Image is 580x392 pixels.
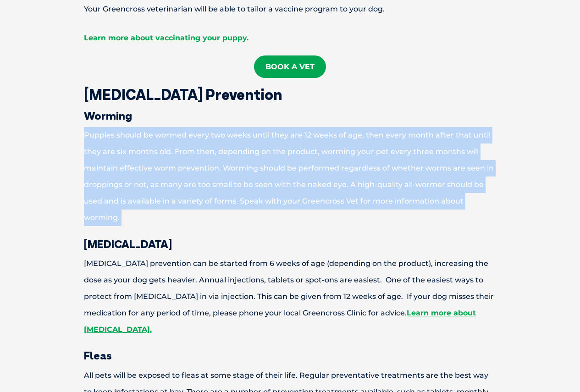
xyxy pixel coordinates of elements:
h3: Worming [52,110,529,121]
h3: Fleas [52,350,529,361]
p: Your Greencross veterinarian will be able to tailor a vaccine program to your dog. [52,1,529,17]
a: Book a vet [254,55,326,78]
h3: [MEDICAL_DATA] [52,238,529,249]
p: [MEDICAL_DATA] prevention can be started from 6 weeks of age (depending on the product), increasi... [52,255,529,338]
p: Puppies should be wormed every two weeks until they are 12 weeks of age, then every month after t... [52,127,529,226]
a: Learn more about vaccinating your puppy. [84,33,249,42]
a: Learn more about [MEDICAL_DATA]. [84,309,476,334]
h2: [MEDICAL_DATA] Prevention [52,87,529,102]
